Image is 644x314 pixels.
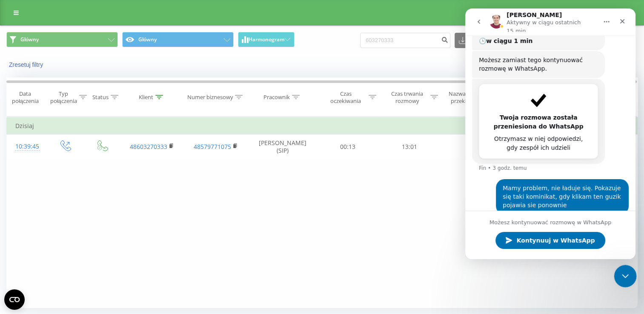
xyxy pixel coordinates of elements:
[317,134,379,159] td: 00:13
[248,134,317,159] td: [PERSON_NAME] (SIP)
[455,33,501,48] button: Eksport
[130,143,167,151] a: 48603270333
[139,94,153,101] div: Klient
[7,90,44,105] div: Data połączenia
[325,90,367,105] div: Czas oczekiwania
[448,90,492,105] div: Nazwa schematu przekierowania
[50,90,77,105] div: Typ połączenia
[194,143,231,151] a: 48579771075
[92,94,109,101] div: Status
[6,32,118,47] button: Główny
[15,138,37,155] div: 10:39:45
[6,61,47,69] button: Zresetuj filtry
[4,289,25,310] button: Open CMP widget
[249,37,284,43] span: Harmonogram
[7,117,638,134] td: Dzisiaj
[386,90,428,105] div: Czas trwania rozmowy
[378,134,440,159] td: 13:01
[614,265,637,288] iframe: Intercom live chat
[263,94,290,101] div: Pracownik
[187,94,233,101] div: Numer biznesowy
[238,32,295,47] button: Harmonogram
[20,36,39,43] span: Główny
[360,33,450,48] input: Wyszukiwanie według numeru
[122,32,234,47] button: Główny
[465,9,635,259] iframe: Intercom live chat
